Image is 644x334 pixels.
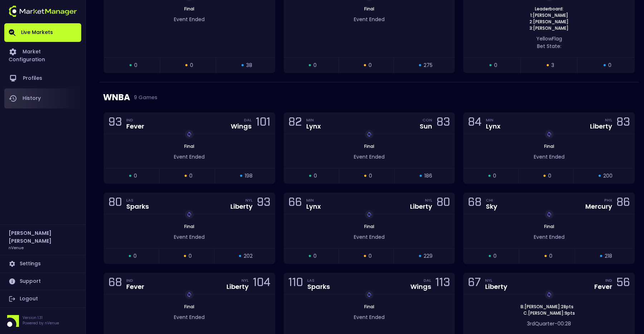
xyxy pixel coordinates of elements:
[253,277,270,290] div: 104
[555,320,557,327] span: -
[314,172,317,180] span: 0
[307,284,330,290] div: Sparks
[190,62,193,69] span: 0
[23,320,59,326] p: Powered by nVenue
[533,6,566,12] span: Leaderboard:
[436,117,450,130] div: 83
[486,203,497,210] div: Sky
[369,172,372,180] span: 0
[186,212,192,217] img: replayImg
[288,197,302,210] div: 66
[468,277,481,290] div: 67
[546,131,552,137] img: replayImg
[616,117,630,130] div: 83
[362,304,376,310] span: Final
[420,123,432,130] div: Sun
[288,277,303,290] div: 110
[527,25,571,32] span: 3: [PERSON_NAME]
[174,233,205,241] span: Event Ended
[585,203,612,210] div: Mercury
[307,277,330,283] div: LAS
[362,6,376,12] span: Final
[423,117,432,123] div: CON
[174,16,205,23] span: Event Ended
[468,197,482,210] div: 68
[182,304,196,310] span: Final
[485,284,507,290] div: Liberty
[4,23,81,42] a: Live Markets
[306,123,321,130] div: Lynx
[494,62,497,69] span: 0
[486,123,501,130] div: Lynx
[133,252,137,260] span: 0
[108,197,122,210] div: 80
[9,229,77,245] h2: [PERSON_NAME] [PERSON_NAME]
[366,292,372,297] img: replayImg
[256,117,270,130] div: 101
[604,197,612,203] div: PHX
[616,277,630,290] div: 56
[537,43,561,50] span: Bet State:
[485,277,507,283] div: NYL
[551,62,554,69] span: 3
[246,62,252,69] span: 38
[362,223,376,229] span: Final
[189,172,192,180] span: 0
[230,203,253,210] div: Liberty
[182,223,196,229] span: Final
[4,68,81,88] a: Profiles
[605,252,612,260] span: 218
[534,153,565,160] span: Event Ended
[534,233,565,241] span: Event Ended
[126,123,144,130] div: Fever
[549,252,552,260] span: 0
[103,82,635,112] div: WNBA
[546,212,552,217] img: replayImg
[4,255,81,272] a: Settings
[354,314,385,321] span: Event Ended
[369,252,372,260] span: 0
[245,172,253,180] span: 198
[241,277,249,283] div: NYL
[226,284,249,290] div: Liberty
[174,153,205,160] span: Event Ended
[468,117,482,130] div: 84
[521,310,577,316] span: C . [PERSON_NAME] : 9 pts
[231,123,252,130] div: Wings
[182,6,196,12] span: Final
[608,62,611,69] span: 0
[536,35,562,42] span: yellow Flag
[4,315,81,327] div: Version 1.31Powered by nVenue
[306,117,321,123] div: MIN
[548,172,551,180] span: 0
[126,197,149,203] div: LAS
[257,197,270,210] div: 93
[528,12,570,19] span: 1: [PERSON_NAME]
[306,197,321,203] div: MIN
[130,95,157,100] span: 9 Games
[435,277,450,290] div: 113
[542,143,556,149] span: Final
[410,284,431,290] div: Wings
[493,252,497,260] span: 0
[126,203,149,210] div: Sparks
[527,320,555,327] span: 3rd Quarter
[108,117,122,130] div: 93
[542,223,556,229] span: Final
[4,88,81,108] a: History
[546,292,552,297] img: replayImg
[486,197,497,203] div: CHI
[410,203,432,210] div: Liberty
[108,277,122,290] div: 68
[186,292,192,297] img: replayImg
[354,153,385,160] span: Event Ended
[616,197,630,210] div: 86
[186,131,192,137] img: replayImg
[4,290,81,308] a: Logout
[486,117,501,123] div: MIN
[366,131,372,137] img: replayImg
[605,277,612,283] div: IND
[306,203,321,210] div: Lynx
[425,197,432,203] div: NYL
[244,252,253,260] span: 202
